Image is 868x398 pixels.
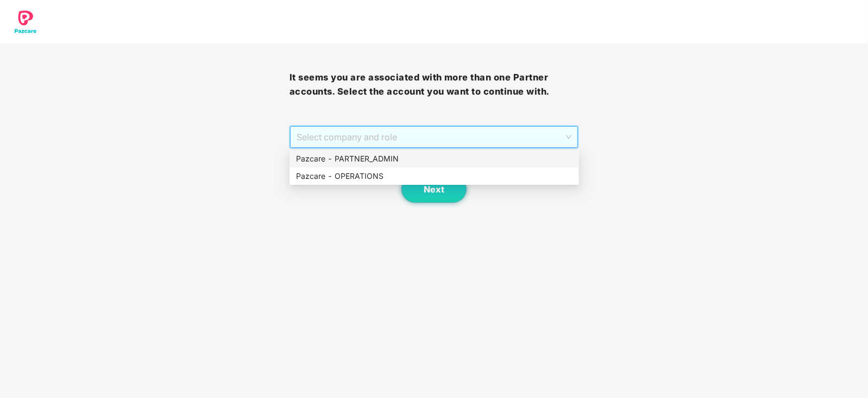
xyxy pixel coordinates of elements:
[424,184,444,195] span: Next
[290,167,579,185] div: Pazcare - OPERATIONS
[296,170,573,182] div: Pazcare - OPERATIONS
[290,71,579,98] h3: It seems you are associated with more than one Partner accounts. Select the account you want to c...
[297,127,572,147] span: Select company and role
[296,153,573,165] div: Pazcare - PARTNER_ADMIN
[401,176,467,203] button: Next
[290,150,579,167] div: Pazcare - PARTNER_ADMIN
